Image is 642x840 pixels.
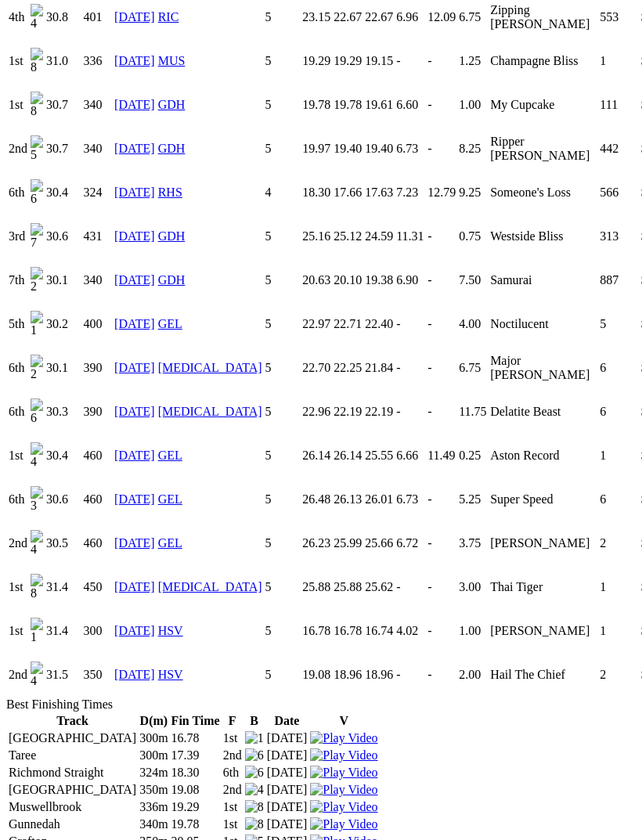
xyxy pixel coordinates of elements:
[45,128,81,170] td: 30.7
[31,267,43,294] img: 2
[599,610,619,652] td: 1
[333,259,362,301] td: 20.10
[266,765,308,781] td: [DATE]
[265,610,301,652] td: 5
[458,215,488,258] td: 0.75
[139,765,168,781] td: 324m
[31,48,43,74] img: 8
[458,610,488,652] td: 1.00
[599,259,619,301] td: 887
[427,347,456,389] td: -
[310,800,377,813] a: View replay
[158,405,262,418] a: [MEDICAL_DATA]
[395,84,425,126] td: 6.60
[265,566,301,608] td: 5
[8,748,137,763] td: Taree
[301,654,331,696] td: 19.08
[489,128,597,170] td: Ripper [PERSON_NAME]
[158,317,182,330] a: GEL
[83,478,113,521] td: 460
[427,128,456,170] td: -
[489,566,597,608] td: Thai Tiger
[458,40,488,82] td: 1.25
[45,84,81,126] td: 30.7
[310,766,377,779] a: View replay
[158,580,262,593] a: [MEDICAL_DATA]
[45,434,81,477] td: 30.4
[31,311,43,337] img: 1
[245,783,264,797] img: 4
[45,478,81,521] td: 30.6
[265,303,301,345] td: 5
[599,522,619,564] td: 2
[301,259,331,301] td: 20.63
[158,98,186,111] a: GDH
[158,54,186,67] a: MUS
[45,40,81,82] td: 31.0
[8,171,28,214] td: 6th
[31,618,43,644] img: 1
[395,478,425,521] td: 6.73
[333,84,362,126] td: 19.78
[158,142,186,155] a: GDH
[114,10,155,23] a: [DATE]
[139,782,168,798] td: 350m
[333,391,362,433] td: 22.19
[310,783,377,796] a: Watch Replay on Watchdog
[489,303,597,345] td: Noctilucent
[333,215,362,258] td: 25.12
[245,817,264,831] img: 8
[310,731,377,744] a: Watch Replay on Watchdog
[599,84,619,126] td: 111
[489,610,597,652] td: [PERSON_NAME]
[45,215,81,258] td: 30.6
[395,303,425,345] td: -
[599,215,619,258] td: 313
[364,434,394,477] td: 25.55
[158,273,186,287] a: GDH
[458,566,488,608] td: 3.00
[31,530,43,557] img: 4
[599,303,619,345] td: 5
[427,566,456,608] td: -
[301,171,331,214] td: 18.30
[6,698,636,712] div: Best Finishing Times
[458,128,488,170] td: 8.25
[83,259,113,301] td: 340
[364,215,394,258] td: 24.59
[114,273,155,287] a: [DATE]
[599,171,619,214] td: 566
[364,40,394,82] td: 19.15
[266,817,308,832] td: [DATE]
[8,730,137,746] td: [GEOGRAPHIC_DATA]
[114,536,155,550] a: [DATE]
[333,434,362,477] td: 26.14
[139,730,168,746] td: 300m
[301,610,331,652] td: 16.78
[427,391,456,433] td: -
[395,434,425,477] td: 6.66
[427,434,456,477] td: 11.49
[395,259,425,301] td: 6.90
[222,748,243,763] td: 2nd
[427,259,456,301] td: -
[458,84,488,126] td: 1.00
[266,748,308,763] td: [DATE]
[364,347,394,389] td: 21.84
[364,171,394,214] td: 17.63
[489,522,597,564] td: [PERSON_NAME]
[31,179,43,206] img: 6
[31,223,43,250] img: 7
[171,748,221,763] td: 17.39
[114,449,155,462] a: [DATE]
[158,361,262,374] a: [MEDICAL_DATA]
[395,347,425,389] td: -
[31,442,43,469] img: 4
[158,186,182,199] a: RHS
[222,817,243,832] td: 1st
[114,142,155,155] a: [DATE]
[489,347,597,389] td: Major [PERSON_NAME]
[171,817,221,832] td: 19.78
[8,128,28,170] td: 2nd
[171,765,221,781] td: 18.30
